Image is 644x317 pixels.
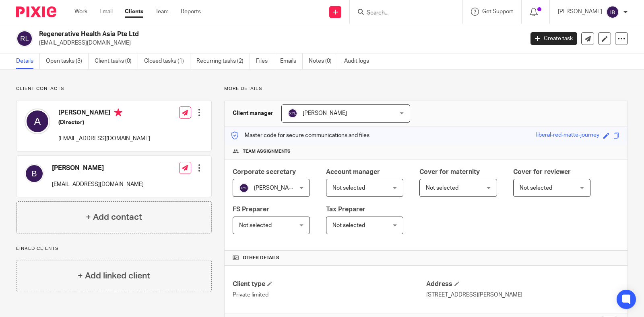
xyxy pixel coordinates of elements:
img: svg%3E [25,164,44,183]
span: Not selected [239,223,272,228]
img: svg%3E [288,108,297,118]
p: Master code for secure communications and files [231,131,369,139]
a: Reports [181,8,201,16]
a: Notes (0) [309,53,338,69]
img: svg%3E [16,30,33,47]
a: Open tasks (3) [46,53,89,69]
span: Not selected [332,185,365,191]
span: Corporate secretary [233,169,296,175]
span: [PERSON_NAME] [303,110,347,116]
a: Create task [530,32,577,45]
p: [EMAIL_ADDRESS][DOMAIN_NAME] [52,180,144,188]
img: svg%3E [25,108,50,134]
span: Team assignments [243,148,291,155]
span: [PERSON_NAME] [254,185,298,191]
a: Email [99,8,113,16]
img: Pixie [16,6,56,17]
p: More details [224,86,628,92]
span: Cover for maternity [419,169,480,175]
span: Not selected [332,223,365,228]
p: Linked clients [16,245,212,252]
span: Not selected [426,185,458,191]
p: [PERSON_NAME] [558,8,602,16]
div: liberal-red-matte-journey [536,131,599,140]
p: Client contacts [16,86,212,92]
span: FS Preparer [233,206,269,213]
a: Team [155,8,169,16]
h5: (Director) [58,119,150,127]
a: Audit logs [344,53,375,69]
a: Recurring tasks (2) [196,53,250,69]
span: Get Support [482,9,513,14]
span: Other details [243,255,279,261]
h4: [PERSON_NAME] [52,164,144,172]
h4: + Add contact [86,211,142,223]
a: Closed tasks (1) [144,53,190,69]
span: Cover for reviewer [513,169,571,175]
h4: + Add linked client [78,270,150,282]
h4: Address [426,280,619,288]
img: svg%3E [239,183,249,193]
h4: [PERSON_NAME] [58,108,150,119]
p: [EMAIL_ADDRESS][DOMAIN_NAME] [58,135,150,143]
i: Primary [114,108,122,117]
h3: Client manager [233,109,273,117]
span: Account manager [326,169,380,175]
input: Search [366,10,438,17]
img: svg%3E [606,6,619,18]
a: Clients [125,8,143,16]
h2: Regenerative Health Asia Pte Ltd [39,30,423,39]
span: Tax Preparer [326,206,365,213]
p: Private limited [233,291,426,299]
p: [EMAIL_ADDRESS][DOMAIN_NAME] [39,39,518,47]
a: Client tasks (0) [95,53,138,69]
a: Details [16,53,40,69]
a: Files [256,53,274,69]
a: Emails [280,53,303,69]
h4: Client type [233,280,426,288]
a: Work [74,8,87,16]
span: Not selected [520,185,552,191]
p: [STREET_ADDRESS][PERSON_NAME] [426,291,619,299]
